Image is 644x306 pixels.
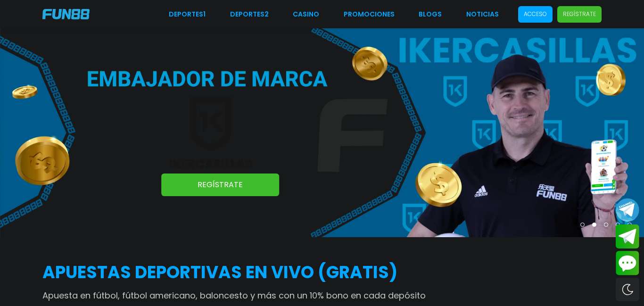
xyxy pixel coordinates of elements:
a: Regístrate [161,174,279,196]
a: CASINO [293,9,319,19]
a: NOTICIAS [466,9,499,19]
h2: APUESTAS DEPORTIVAS EN VIVO (gratis) [42,260,602,285]
div: Switch theme [616,278,639,301]
p: Acceso [524,10,547,18]
img: Company Logo [42,9,90,19]
p: Regístrate [563,10,596,18]
a: Deportes1 [169,9,206,19]
a: Promociones [344,9,395,19]
button: Join telegram [616,224,639,249]
a: BLOGS [419,9,442,19]
p: Apuesta en fútbol, fútbol americano, baloncesto y más con un 10% bono en cada depósito [42,289,602,302]
a: Deportes2 [230,9,269,19]
button: Contact customer service [616,251,639,275]
button: Join telegram channel [616,198,639,222]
